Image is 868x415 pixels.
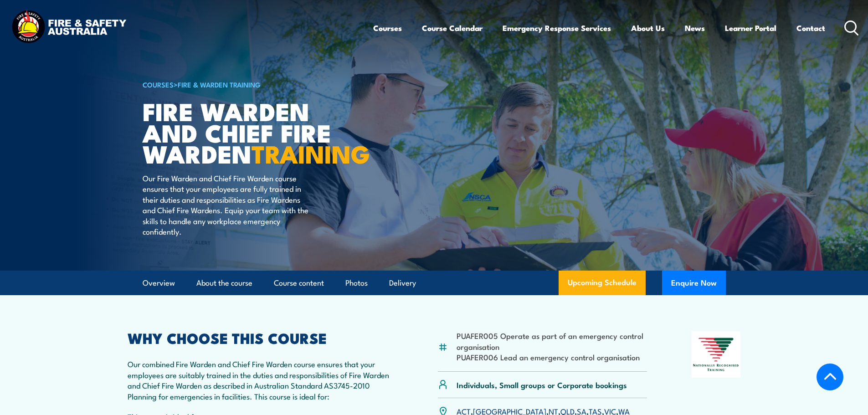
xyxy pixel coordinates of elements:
[796,16,825,40] a: Contact
[196,271,252,295] a: About the course
[662,271,726,295] button: Enquire Now
[457,379,627,390] p: Individuals, Small groups or Corporate bookings
[373,16,402,40] a: Courses
[457,352,647,362] li: PUAFER006 Lead an emergency control organisation
[725,16,776,40] a: Learner Portal
[274,271,324,295] a: Course content
[143,173,309,236] p: Our Fire Warden and Chief Fire Warden course ensures that your employees are fully trained in the...
[345,271,368,295] a: Photos
[631,16,665,40] a: About Us
[422,16,483,40] a: Course Calendar
[692,331,741,378] img: Nationally Recognised Training logo.
[143,100,368,164] h1: Fire Warden and Chief Fire Warden
[503,16,611,40] a: Emergency Response Services
[389,271,416,295] a: Delivery
[252,134,370,172] strong: TRAINING
[559,271,646,295] a: Upcoming Schedule
[143,79,174,89] a: COURSES
[685,16,705,40] a: News
[128,359,394,401] p: Our combined Fire Warden and Chief Fire Warden course ensures that your employees are suitably tr...
[143,79,368,90] h6: >
[457,330,647,352] li: PUAFER005 Operate as part of an emergency control organisation
[128,331,394,344] h2: WHY CHOOSE THIS COURSE
[178,79,261,89] a: Fire & Warden Training
[143,271,175,295] a: Overview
